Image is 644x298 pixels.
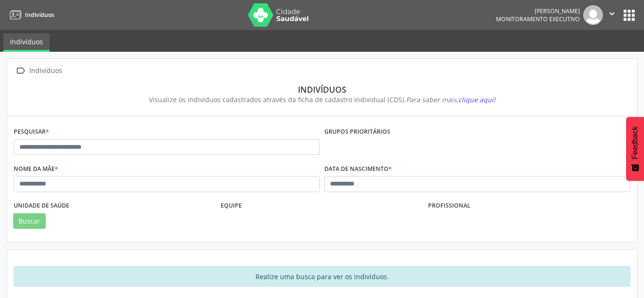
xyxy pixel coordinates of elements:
[20,84,624,95] div: Indivíduos
[496,7,580,15] div: [PERSON_NAME]
[428,199,471,213] label: Profissional
[324,125,390,139] label: Grupos prioritários
[583,5,603,25] img: img
[27,64,64,78] div: Indivíduos
[631,126,639,159] span: Feedback
[406,95,495,104] i: Para saber mais,
[14,161,58,176] label: Nome da mãe
[14,266,630,287] div: Realize uma busca para ver os indivíduos.
[607,8,617,19] i: 
[221,199,242,213] label: Equipe
[14,199,69,213] label: Unidade de saúde
[7,7,54,23] a: Indivíduos
[13,213,46,229] button: Buscar
[3,33,50,52] a: Indivíduos
[458,95,495,104] span: clique aqui!
[496,15,580,23] span: Monitoramento Executivo
[621,7,637,24] button: apps
[14,64,27,78] i: 
[603,5,621,25] button: 
[626,117,644,181] button: Feedback - Mostrar pesquisa
[14,125,49,139] label: Pesquisar
[20,95,624,105] div: Visualize os indivíduos cadastrados através da ficha de cadastro individual (CDS).
[324,161,392,176] label: Data de nascimento
[14,64,64,78] a:  Indivíduos
[25,11,54,19] span: Indivíduos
